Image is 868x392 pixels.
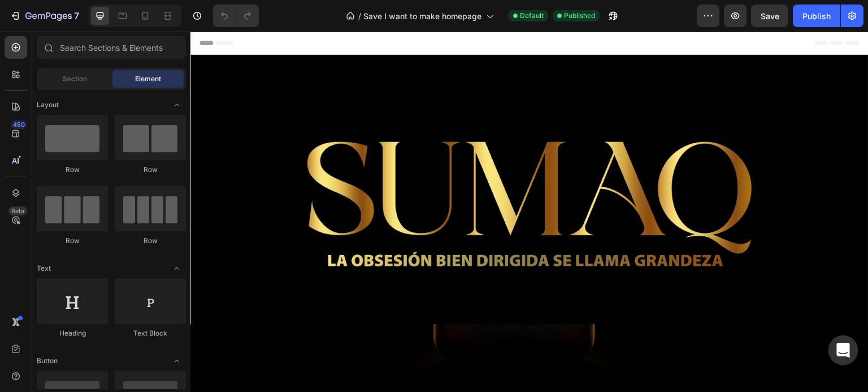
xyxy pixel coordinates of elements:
span: Element [135,74,161,84]
div: Beta [8,206,27,215]
div: Text Block [115,328,186,338]
button: Publish [793,5,840,27]
span: Layout [37,100,59,110]
iframe: Design area [190,32,868,392]
div: Publish [802,10,831,22]
div: Row [37,165,108,175]
span: Default [520,11,544,21]
div: Undo/Redo [213,5,259,27]
span: Published [564,11,595,21]
div: Row [115,165,186,175]
div: 450 [11,120,27,129]
div: Open Intercom Messenger [828,336,858,365]
div: Email [174,360,331,378]
div: Heading [37,328,108,338]
button: 7 [5,5,84,27]
span: / [358,10,361,22]
span: Save I want to make homepage [363,10,481,22]
p: 7 [74,9,79,23]
div: Row [115,236,186,246]
input: Search Sections & Elements [37,36,186,59]
button: Save [751,5,788,27]
span: Toggle open [168,259,186,278]
span: Toggle open [168,96,186,114]
span: Section [63,74,87,84]
span: Save [761,11,779,21]
span: Button [37,356,58,366]
div: Row [37,236,108,246]
span: Text [37,263,51,274]
span: Toggle open [168,352,186,370]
